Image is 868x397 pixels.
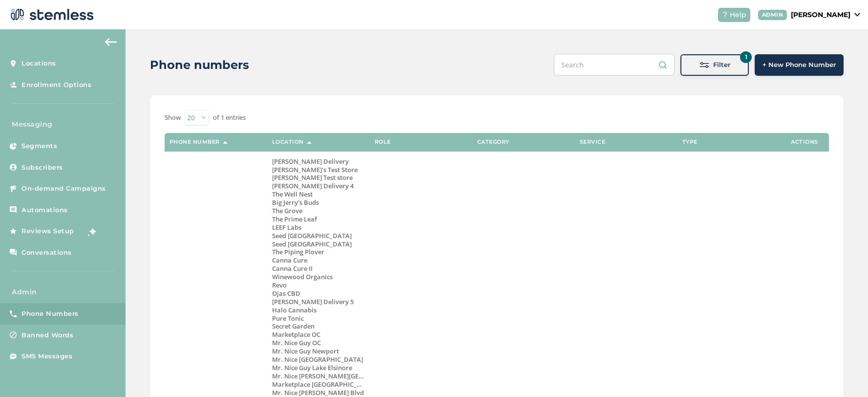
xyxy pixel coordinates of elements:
span: Filter [713,60,730,70]
span: Locations [21,59,56,68]
button: 1Filter [680,54,749,76]
label: Type [682,139,698,145]
span: SMS Messages [21,352,72,361]
label: Role [375,139,391,145]
label: Service [580,139,606,145]
span: Subscribers [21,163,63,173]
label: Category [477,139,509,145]
img: icon-arrow-back-accent-c549486e.svg [105,38,117,46]
img: glitter-stars-b7820f95.gif [82,221,101,241]
div: 1 [740,51,752,63]
button: + New Phone Number [755,54,844,76]
img: icon-sort-1e1d7615.svg [307,141,312,144]
input: Search [554,54,675,76]
span: Phone Numbers [21,309,79,319]
div: ADMIN [758,10,787,20]
p: [PERSON_NAME] [791,10,850,20]
label: Show [165,113,181,123]
th: Actions [780,133,829,152]
iframe: Chat Widget [819,350,868,397]
span: Automations [21,205,68,215]
img: logo-dark-0685b13c.svg [8,5,94,24]
span: Conversations [21,248,72,258]
label: Location [272,139,304,145]
img: icon-help-white-03924b79.svg [722,12,728,18]
span: Segments [21,141,57,151]
img: icon-sort-1e1d7615.svg [223,141,228,144]
span: Enrollment Options [21,80,91,90]
label: Phone number [169,139,220,145]
span: Banned Words [21,331,73,340]
h2: Phone numbers [150,56,249,74]
label: of 1 entries [213,113,246,123]
span: + New Phone Number [762,60,836,70]
span: Reviews Setup [21,226,74,236]
span: On-demand Campaigns [21,184,106,194]
img: icon_down-arrow-small-66adaf34.svg [854,13,860,17]
span: Help [730,10,746,20]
